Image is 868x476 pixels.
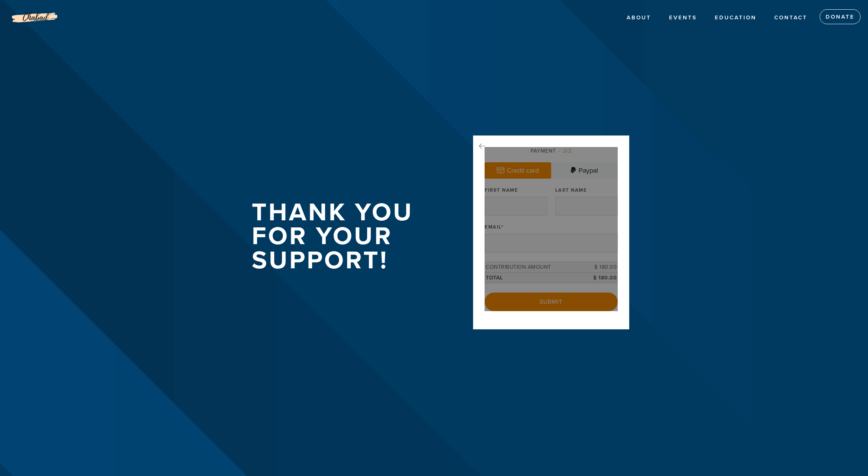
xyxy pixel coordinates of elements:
[820,9,861,24] a: Donate
[663,11,703,25] a: EVENTS
[769,11,813,25] a: Contact
[252,201,449,273] h1: Thank you for your support!
[11,4,58,31] img: Logo%20without%20address_0.png
[621,11,657,25] a: ABOUT
[709,11,762,25] a: EDUCATION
